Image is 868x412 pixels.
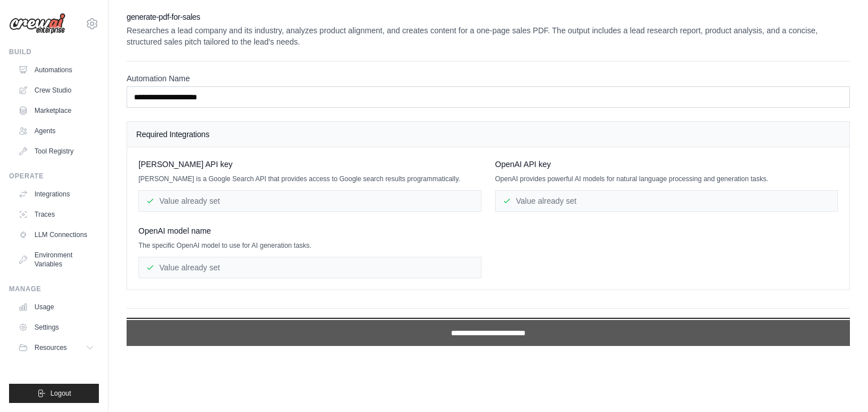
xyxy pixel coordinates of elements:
[14,246,99,273] a: Environment Variables
[50,389,71,398] span: Logout
[9,284,99,293] div: Manage
[14,298,99,316] a: Usage
[138,190,481,212] div: Value already set
[138,225,211,236] span: OpenAI model name
[136,129,840,140] h4: Required Integrations
[14,318,99,336] a: Settings
[138,159,233,170] span: [PERSON_NAME] API key
[14,122,99,140] a: Agents
[127,11,850,23] h2: generate-pdf-for-sales
[14,339,99,357] button: Resources
[127,73,850,84] label: Automation Name
[138,174,481,183] p: [PERSON_NAME] is a Google Search API that provides access to Google search results programmatically.
[14,102,99,120] a: Marketplace
[138,257,481,278] div: Value already set
[14,205,99,223] a: Traces
[9,13,66,34] img: Logo
[34,343,67,352] span: Resources
[14,226,99,244] a: LLM Connections
[9,384,99,403] button: Logout
[495,174,838,183] p: OpenAI provides powerful AI models for natural language processing and generation tasks.
[495,159,551,170] span: OpenAI API key
[495,190,838,212] div: Value already set
[9,47,99,56] div: Build
[14,142,99,160] a: Tool Registry
[14,81,99,99] a: Crew Studio
[138,241,481,250] p: The specific OpenAI model to use for AI generation tasks.
[14,185,99,203] a: Integrations
[9,172,99,181] div: Operate
[14,61,99,79] a: Automations
[127,25,850,47] p: Researches a lead company and its industry, analyzes product alignment, and creates content for a...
